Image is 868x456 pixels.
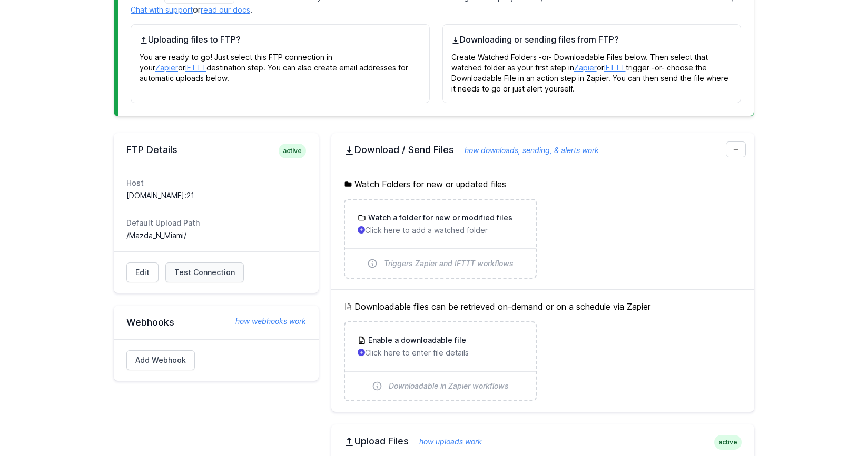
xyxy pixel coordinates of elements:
[126,144,306,156] h2: FTP Details
[155,63,178,72] a: Zapier
[344,300,742,313] h5: Downloadable files can be retrieved on-demand or on a schedule via Zapier
[201,5,250,14] a: read our docs
[126,262,159,282] a: Edit
[384,258,514,269] span: Triggers Zapier and IFTTT workflows
[574,63,597,72] a: Zapier
[165,262,244,282] a: Test Connection
[174,267,235,278] span: Test Connection
[451,33,733,46] h4: Downloading or sending files from FTP?
[126,218,306,228] dt: Default Upload Path
[126,316,306,329] h2: Webhooks
[358,348,522,358] p: Click here to enter file details
[345,322,535,400] a: Enable a downloadable file Click here to enter file details Downloadable in Zapier workflows
[344,178,742,190] h5: Watch Folders for new or updated files
[344,144,742,156] h2: Download / Send Files
[126,190,306,201] dd: [DOMAIN_NAME]:21
[358,225,522,236] p: Click here to add a watched folder
[454,146,599,155] a: how downloads, sending, & alerts work
[344,435,742,448] h2: Upload Files
[451,46,733,94] p: Create Watched Folders -or- Downloadable Files below. Then select that watched folder as your fir...
[140,33,421,46] h4: Uploading files to FTP?
[185,63,206,72] a: IFTTT
[815,403,855,443] iframe: Drift Widget Chat Controller
[140,46,421,84] p: You are ready to go! Just select this FTP connection in your or destination step. You can also cr...
[345,200,535,278] a: Watch a folder for new or modified files Click here to add a watched folder Triggers Zapier and I...
[714,435,742,450] span: active
[409,437,482,446] a: how uploads work
[225,316,306,327] a: how webhooks work
[126,350,195,370] a: Add Webhook
[131,5,193,14] a: Chat with support
[126,230,306,241] dd: /Mazda_N_Miami/
[389,381,509,391] span: Downloadable in Zapier workflows
[279,144,306,158] span: active
[126,178,306,188] dt: Host
[366,212,512,223] h3: Watch a folder for new or modified files
[604,63,626,72] a: IFTTT
[366,335,466,346] h3: Enable a downloadable file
